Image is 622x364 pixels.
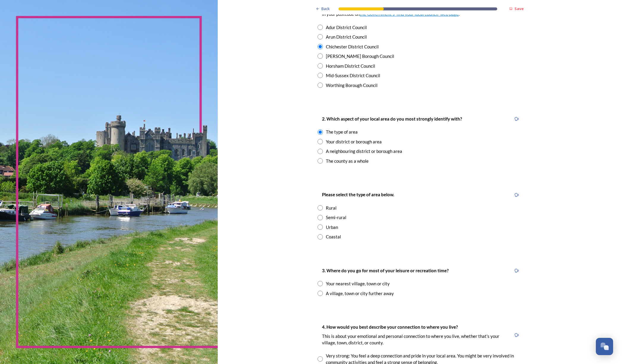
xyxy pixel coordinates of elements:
strong: 4. How would you best describe your connection to where you live? [322,324,458,330]
div: Chichester District Council [326,43,379,50]
div: Coastal [326,233,341,240]
div: Mid-Sussex District Council [326,72,380,79]
strong: Save [514,6,524,11]
div: Worthing Borough Council [326,82,378,89]
div: Your district or borough area [326,138,382,145]
div: A village, town or city further away [326,290,394,297]
div: Rural [326,205,337,211]
strong: 2. Which aspect of your local area do you most strongly identify with? [322,116,462,121]
button: Open Chat [596,338,613,355]
div: Adur District Council [326,24,367,31]
div: Urban [326,224,338,231]
strong: 3. Where do you go for most of your leisure or recreation time? [322,268,449,273]
div: Horsham District Council [326,63,375,69]
div: Arun District Council [326,34,367,40]
strong: Please select the type of area below. [322,192,394,197]
div: A neighbouring district or borough area [326,148,402,155]
p: This is about your emotional and personal connection to where you live, whether that's your villa... [322,333,507,346]
div: [PERSON_NAME] Borough Council [326,53,394,60]
div: Your nearest village, town or city [326,280,390,287]
div: The type of area [326,129,358,135]
div: The county as a whole [326,158,369,164]
div: Semi-rural [326,214,346,221]
span: Back [321,6,330,12]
